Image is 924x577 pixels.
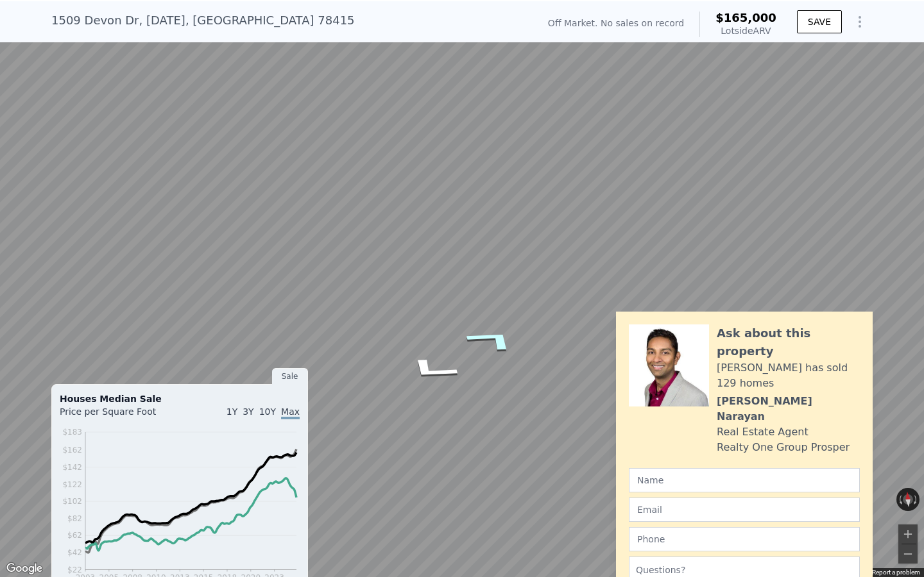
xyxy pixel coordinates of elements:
[60,405,180,426] div: Price per Square Foot
[62,480,82,489] tspan: $122
[281,406,300,419] span: Max
[629,498,860,522] input: Email
[629,527,860,551] input: Phone
[67,531,82,540] tspan: $62
[717,424,809,440] div: Real Estate Agent
[62,497,82,506] tspan: $102
[51,12,355,29] div: 1509 Devon Dr , [DATE] , [GEOGRAPHIC_DATA] 78415
[797,10,842,33] button: SAVE
[717,440,850,455] div: Realty One Group Prosper
[62,446,82,455] tspan: $162
[259,406,276,417] span: 10Y
[67,548,82,557] tspan: $42
[717,324,860,360] div: Ask about this property
[243,406,253,417] span: 3Y
[717,394,860,424] div: [PERSON_NAME] Narayan
[548,17,684,29] div: Off Market. No sales on record
[717,360,860,391] div: [PERSON_NAME] has sold 129 homes
[272,368,308,385] div: Sale
[629,468,860,492] input: Name
[715,24,776,37] div: Lotside ARV
[62,463,82,472] tspan: $142
[847,9,873,35] button: Show Options
[67,514,82,523] tspan: $82
[715,11,776,24] span: $165,000
[60,392,300,405] div: Houses Median Sale
[62,428,82,437] tspan: $183
[227,406,237,417] span: 1Y
[67,565,82,574] tspan: $22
